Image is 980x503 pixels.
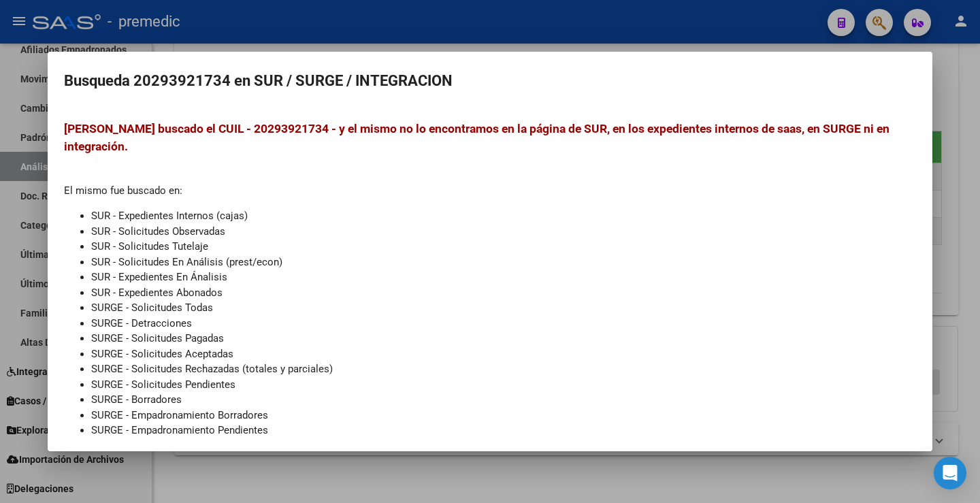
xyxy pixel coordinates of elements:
li: SURGE - Empadronamiento Pendientes [91,423,916,438]
li: SUR - Expedientes En Ánalisis [91,270,916,285]
li: SUR - Solicitudes Tutelaje [91,239,916,255]
li: SUR - Solicitudes Observadas [91,224,916,240]
li: SUR - Expedientes Internos (cajas) [91,208,916,224]
div: Open Intercom Messenger [934,457,966,489]
li: SURGE - Solicitudes Aceptadas [91,346,916,362]
li: SUR - Expedientes Abonados [91,285,916,301]
li: SUR - Solicitudes En Análisis (prest/econ) [91,255,916,270]
li: SURGE - Empadronamiento Borradores [91,408,916,423]
li: SURGE - Solicitudes Todas [91,300,916,316]
span: [PERSON_NAME] buscado el CUIL - 20293921734 - y el mismo no lo encontramos en la página de SUR, e... [64,122,889,153]
li: SURGE - Borradores [91,392,916,408]
li: SURGE - Solicitudes Pagadas [91,331,916,346]
li: SURGE - Detracciones [91,316,916,331]
li: SURGE - Solicitudes Rechazadas (totales y parciales) [91,361,916,377]
li: SURGE - Solicitudes Pendientes [91,377,916,393]
h2: Busqueda 20293921734 en SUR / SURGE / INTEGRACION [64,68,916,94]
